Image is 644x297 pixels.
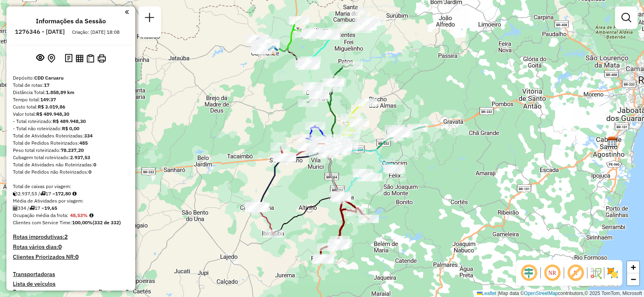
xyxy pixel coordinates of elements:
strong: 485 [79,140,88,146]
div: - Total roteirizado: [13,118,129,125]
img: Fluxo de ruas [589,266,602,279]
div: Criação: [DATE] 18:08 [69,29,123,36]
h4: Rotas vários dias: [13,244,129,250]
h4: Rotas improdutivas: [13,234,129,240]
span: Ocultar NR [543,263,562,283]
a: OpenStreetMap [524,291,558,296]
strong: 0 [89,169,91,175]
span: Clientes com Service Time: [13,219,72,225]
strong: R$ 3.019,86 [38,104,65,110]
i: Total de Atividades [13,206,18,211]
div: Total de Pedidos não Roteirizados: [13,168,129,176]
img: CDD Caruaru [316,143,327,154]
div: Total de rotas: [13,82,129,89]
button: Imprimir Rotas [96,53,107,64]
strong: CDD Caruaru [34,75,64,81]
i: Meta Caixas/viagem: 158,74 Diferença: 14,06 [72,191,76,196]
strong: R$ 0,00 [62,125,79,131]
div: Total de caixas por viagem: [13,183,129,190]
strong: 149:37 [40,96,56,102]
strong: 1.858,89 km [46,89,74,95]
strong: 334 [84,133,93,139]
div: 334 / 17 = [13,205,129,212]
strong: 17 [44,82,50,88]
div: Depósito: [13,74,129,82]
div: Cubagem total roteirizado: [13,154,129,161]
strong: 2 [64,233,68,240]
div: Custo total: [13,103,129,111]
em: Média calculada utilizando a maior ocupação (%Peso ou %Cubagem) de cada rota da sessão. Rotas cro... [89,213,93,218]
button: Centralizar mapa no depósito ou ponto de apoio [46,52,57,65]
strong: 100,00% [72,219,93,225]
i: Total de rotas [40,191,45,196]
button: Visualizar relatório de Roteirização [74,53,85,63]
a: Zoom out [627,273,639,285]
div: Total de Pedidos Roteirizados: [13,139,129,147]
strong: 19,65 [44,205,57,211]
a: Leaflet [477,291,496,296]
strong: 0 [75,253,78,260]
strong: 78.237,20 [61,147,84,153]
h4: Transportadoras [13,271,129,278]
div: - Total não roteirizado: [13,125,129,132]
h4: Clientes Priorizados NR: [13,254,129,260]
div: Peso total roteirizado: [13,147,129,154]
h4: Lista de veículos [13,281,129,287]
span: | [497,291,499,296]
span: Ocultar deslocamento [519,263,539,283]
div: Distância Total: [13,89,129,96]
div: Média de Atividades por viagem: [13,197,129,205]
a: Nova sessão e pesquisa [142,10,158,28]
button: Visualizar Romaneio [85,53,96,64]
span: Ocupação média da frota: [13,212,68,218]
i: Total de rotas [29,206,35,211]
div: Tempo total: [13,96,129,103]
a: Zoom in [627,261,639,273]
button: Exibir sessão original [35,52,46,65]
button: Logs desbloquear sessão [63,52,74,65]
img: Exibir/Ocultar setores [606,266,619,279]
div: Total de Atividades não Roteirizadas: [13,161,129,168]
strong: (332 de 332) [93,219,121,225]
h6: 1276346 - [DATE] [15,28,65,35]
a: Exibir filtros [618,10,634,26]
div: Valor total: [13,111,129,118]
strong: R$ 489.948,30 [53,118,86,124]
i: Cubagem total roteirizado [13,191,18,196]
strong: 0 [58,243,62,250]
span: Exibir rótulo [566,263,585,283]
span: − [631,274,636,284]
a: Clique aqui para minimizar o painel [125,7,129,16]
h4: Recargas: 0 [99,289,129,295]
div: Total de Atividades Roteirizadas: [13,132,129,139]
img: CDD Cabo [607,137,617,147]
strong: 172,80 [55,190,71,197]
h4: Informações da Sessão [36,17,106,25]
span: + [631,262,636,272]
img: PA - Sta Cruz [268,45,278,55]
div: Map data © contributors,© 2025 TomTom, Microsoft [475,290,644,297]
strong: 0 [93,162,96,168]
a: Rotas [13,289,28,295]
strong: 2.937,53 [70,154,90,160]
strong: R$ 489.948,30 [36,111,69,117]
strong: 48,53% [70,212,88,218]
div: 2.937,53 / 17 = [13,190,129,197]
